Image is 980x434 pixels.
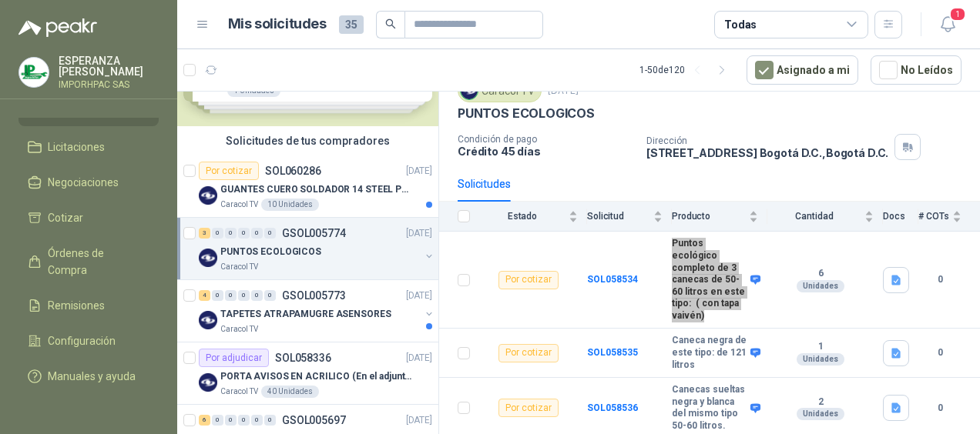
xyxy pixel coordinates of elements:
button: 1 [934,11,962,38]
p: PORTA AVISOS EN ACRILICO (En el adjunto mas informacion) [220,369,412,384]
div: 4 [199,290,210,301]
a: SOL058536 [587,402,638,413]
p: GSOL005773 [282,290,346,301]
p: ESPERANZA [PERSON_NAME] [59,55,159,77]
th: Docs [883,202,918,232]
span: Producto [672,211,746,222]
img: Company Logo [199,311,217,329]
p: PUNTOS ECOLOGICOS [220,245,321,259]
th: # COTs [918,202,980,232]
div: 0 [264,415,276,426]
div: 0 [225,228,237,239]
p: TAPETES ATRAPAMUGRE ASENSORES [220,307,391,322]
p: [DATE] [406,413,432,428]
div: 0 [238,415,250,426]
b: 2 [767,396,874,409]
span: Cantidad [767,211,861,222]
span: Solicitud [587,211,650,222]
div: Todas [724,16,757,33]
a: Órdenes de Compra [18,239,159,285]
div: 6 [199,415,210,426]
div: 0 [225,415,237,426]
a: Remisiones [18,291,159,320]
div: Solicitudes [458,175,511,192]
th: Producto [672,202,767,232]
p: [STREET_ADDRESS] Bogotá D.C. , Bogotá D.C. [646,146,888,159]
p: GSOL005774 [282,228,346,239]
p: Dirección [646,135,888,146]
p: [DATE] [406,226,432,241]
span: Negociaciones [48,174,119,191]
p: Caracol TV [220,323,258,336]
button: No Leídos [871,55,962,85]
p: Caracol TV [220,199,258,211]
div: 0 [212,228,223,239]
b: 1 [767,341,874,353]
span: search [385,18,396,29]
div: 1 - 50 de 120 [639,58,734,82]
div: 0 [264,290,276,301]
span: # COTs [918,211,949,222]
h1: Mis solicitudes [228,13,327,35]
a: 3 0 0 0 0 0 GSOL005774[DATE] Company LogoPUNTOS ECOLOGICOSCaracol TV [199,224,435,273]
div: 10 Unidades [261,199,319,211]
a: 4 0 0 0 0 0 GSOL005773[DATE] Company LogoTAPETES ATRAPAMUGRE ASENSORESCaracol TV [199,286,435,336]
p: GUANTES CUERO SOLDADOR 14 STEEL PRO SAFE(ADJUNTO FICHA TECNIC) [220,182,412,197]
p: [DATE] [406,351,432,366]
p: [DATE] [406,289,432,303]
span: 35 [339,15,364,34]
b: 0 [918,401,962,416]
p: SOL060286 [265,165,321,176]
div: 0 [251,228,263,239]
div: 3 [199,228,210,239]
span: Órdenes de Compra [48,245,144,279]
div: Por cotizar [498,271,559,289]
b: 0 [918,346,962,360]
b: Canecas sueltas negra y blanca del mismo tipo 50-60 litros. [672,384,747,432]
div: 0 [251,290,263,301]
a: SOL058534 [587,274,638,285]
div: 0 [212,290,223,301]
a: Por cotizarSOL060286[DATE] Company LogoGUANTES CUERO SOLDADOR 14 STEEL PRO SAFE(ADJUNTO FICHA TEC... [177,155,438,218]
span: Configuración [48,332,116,349]
p: GSOL005697 [282,415,346,426]
b: Caneca negra de este tipo: de 121 litros [672,335,747,371]
span: Manuales y ayuda [48,368,136,385]
div: 0 [238,228,250,239]
img: Company Logo [199,249,217,267]
img: Company Logo [19,58,49,87]
div: Por cotizar [498,344,559,362]
button: Asignado a mi [747,55,858,85]
a: SOL058535 [587,347,638,358]
div: Unidades [797,353,844,366]
a: Licitaciones [18,132,159,162]
div: Por cotizar [199,162,259,180]
div: 0 [225,290,237,301]
th: Cantidad [767,202,883,232]
a: Manuales y ayuda [18,362,159,391]
b: 6 [767,268,874,280]
div: 0 [212,415,223,426]
p: Caracol TV [220,386,258,398]
a: Negociaciones [18,168,159,197]
div: 0 [251,415,263,426]
div: Unidades [797,280,844,292]
b: Puntos ecológico completo de 3 canecas de 50-60 litros en este tipo: ( con tapa vaivén) [672,238,747,322]
a: Configuración [18,326,159,356]
p: Caracol TV [220,261,258,273]
div: Solicitudes de tus compradores [177,126,438,155]
img: Company Logo [199,373,217,392]
th: Estado [479,202,587,232]
p: PUNTOS ECOLOGICOS [458,105,595,122]
span: 1 [949,7,966,22]
th: Solicitud [587,202,672,232]
img: Company Logo [199,186,217,205]
div: 40 Unidades [261,386,319,398]
span: Cotizar [48,209,83,226]
div: Unidades [797,408,844,420]
span: Licitaciones [48,139,105,155]
a: Cotizar [18,203,159,232]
